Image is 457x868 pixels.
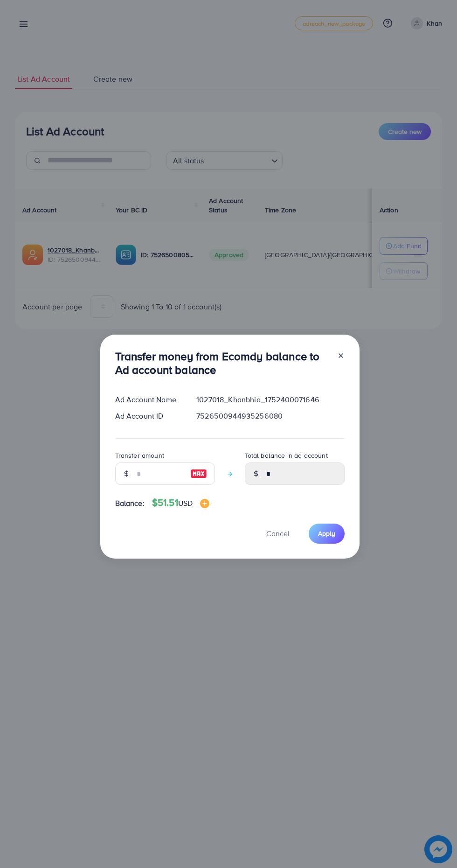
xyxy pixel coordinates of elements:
[115,498,145,509] span: Balance:
[108,394,189,405] div: Ad Account Name
[245,451,328,460] label: Total balance in ad account
[178,498,193,508] span: USD
[255,524,301,544] button: Cancel
[190,468,207,479] img: image
[266,528,290,539] span: Cancel
[309,524,345,544] button: Apply
[200,499,209,508] img: image
[318,529,335,538] span: Apply
[115,350,330,377] h3: Transfer money from Ecomdy balance to Ad account balance
[189,394,352,405] div: 1027018_Khanbhia_1752400071646
[189,411,352,421] div: 7526500944935256080
[108,411,189,421] div: Ad Account ID
[115,451,164,460] label: Transfer amount
[152,497,209,509] h4: $51.51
